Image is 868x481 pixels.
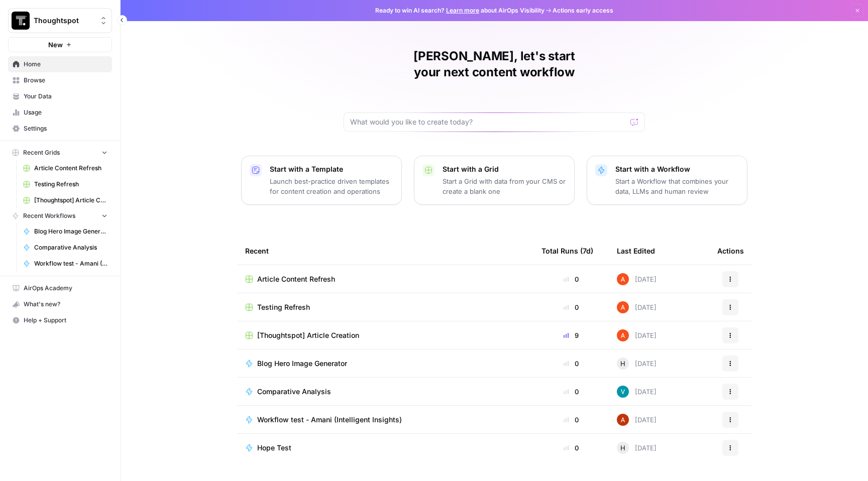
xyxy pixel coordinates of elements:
span: Article Content Refresh [34,164,107,173]
a: Comparative Analysis [245,387,525,397]
a: Blog Hero Image Generator [245,358,525,369]
div: What's new? [9,297,112,312]
a: Usage [8,104,112,121]
img: gulybe6i1e68lyx60rjkfycw3fyu [617,386,629,398]
button: Start with a WorkflowStart a Workflow that combines your data, LLMs and human review [587,156,747,205]
div: 0 [541,387,601,397]
span: Actions early access [553,6,613,15]
span: Comparative Analysis [34,243,107,252]
button: Start with a TemplateLaunch best-practice driven templates for content creation and operations [241,156,402,205]
span: H [620,358,625,369]
div: 0 [541,358,601,369]
span: Settings [24,124,107,133]
a: Workflow test - Amani (Intelligent Insights) [245,415,525,425]
a: Testing Refresh [245,302,525,312]
div: [DATE] [617,273,657,285]
button: Help + Support [8,312,112,328]
span: Testing Refresh [257,302,310,312]
a: AirOps Academy [8,280,112,296]
div: 9 [541,330,601,340]
button: Workspace: Thoughtspot [8,8,112,33]
a: Article Content Refresh [245,274,525,284]
div: Last Edited [617,237,655,265]
button: Recent Workflows [8,208,112,223]
a: Learn more [446,7,479,14]
a: Article Content Refresh [19,160,112,176]
span: [Thoughtspot] Article Creation [34,196,107,205]
button: Start with a GridStart a Grid with data from your CMS or create a blank one [414,156,575,205]
input: What would you like to create today? [350,117,626,127]
span: Workflow test - Amani (Intelligent Insights) [257,415,402,425]
a: Settings [8,121,112,137]
p: Start with a Grid [443,164,566,174]
button: Recent Grids [8,145,112,160]
div: [DATE] [617,357,657,370]
p: Start with a Template [270,164,393,174]
a: Comparative Analysis [19,239,112,256]
a: Hope Test [245,443,525,453]
div: [DATE] [617,442,657,454]
button: What's new? [8,296,112,312]
div: Actions [717,237,744,265]
div: Recent [245,237,525,265]
div: [DATE] [617,414,657,426]
span: AirOps Academy [24,284,107,293]
div: [DATE] [617,329,657,341]
a: Browse [8,72,112,88]
a: Testing Refresh [19,176,112,192]
span: Blog Hero Image Generator [34,227,107,236]
img: Thoughtspot Logo [12,12,30,30]
div: [DATE] [617,386,657,398]
a: [Thoughtspot] Article Creation [245,330,525,340]
p: Start a Grid with data from your CMS or create a blank one [443,176,566,196]
span: Workflow test - Amani (Intelligent Insights) [34,259,107,268]
a: Home [8,56,112,72]
span: Hope Test [257,443,291,453]
span: Ready to win AI search? about AirOps Visibility [375,6,545,15]
div: 0 [541,302,601,312]
img: cje7zb9ux0f2nqyv5qqgv3u0jxek [617,301,629,313]
a: [Thoughtspot] Article Creation [19,192,112,208]
a: Workflow test - Amani (Intelligent Insights) [19,256,112,272]
h1: [PERSON_NAME], let's start your next content workflow [344,48,645,80]
span: Recent Grids [23,148,60,157]
span: New [48,40,63,50]
img: vrq4y4cr1c7o18g7bic8abpwgxlg [617,414,629,426]
span: Thoughtspot [34,16,94,26]
span: Help + Support [24,316,107,325]
div: 0 [541,274,601,284]
span: Your Data [24,92,107,101]
span: Usage [24,108,107,117]
span: Blog Hero Image Generator [257,358,347,369]
span: H [620,443,625,453]
p: Launch best-practice driven templates for content creation and operations [270,176,393,196]
a: Your Data [8,88,112,104]
div: 0 [541,415,601,425]
div: [DATE] [617,301,657,313]
a: Blog Hero Image Generator [19,223,112,239]
span: Testing Refresh [34,180,107,189]
p: Start a Workflow that combines your data, LLMs and human review [615,176,739,196]
img: cje7zb9ux0f2nqyv5qqgv3u0jxek [617,273,629,285]
img: cje7zb9ux0f2nqyv5qqgv3u0jxek [617,329,629,341]
div: 0 [541,443,601,453]
span: Browse [24,76,107,85]
p: Start with a Workflow [615,164,739,174]
span: Recent Workflows [23,211,75,220]
button: New [8,37,112,52]
span: [Thoughtspot] Article Creation [257,330,359,340]
span: Article Content Refresh [257,274,335,284]
span: Comparative Analysis [257,387,331,397]
div: Total Runs (7d) [541,237,593,265]
span: Home [24,60,107,69]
